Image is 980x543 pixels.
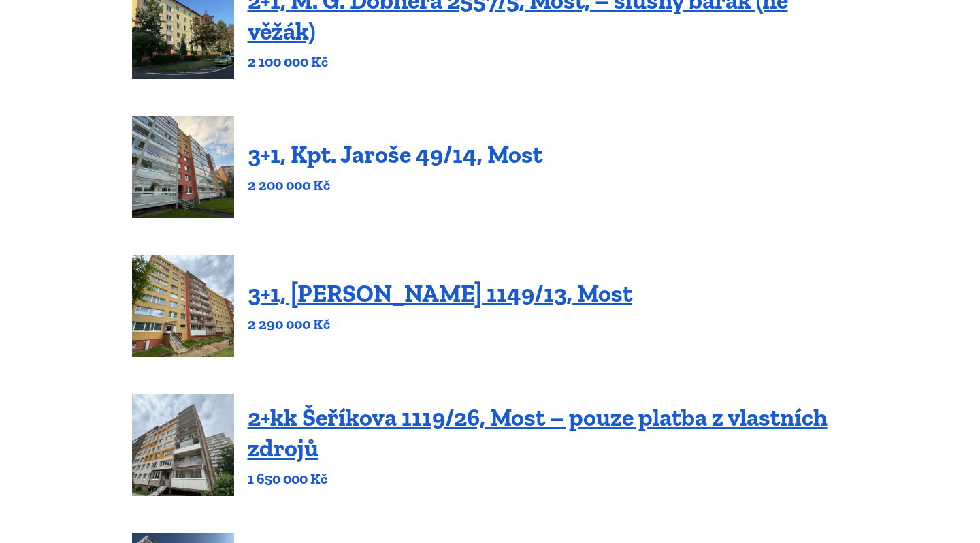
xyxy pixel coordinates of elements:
a: 3+1, [PERSON_NAME] 1149/13, Most [248,279,632,308]
a: 2+kk Šeříkova 1119/26, Most – pouze platba z vlastních zdrojů [248,403,828,463]
a: 3+1, Kpt. Jaroše 49/14, Most [248,140,542,169]
p: 2 290 000 Kč [248,315,632,334]
p: 1 650 000 Kč [248,469,849,488]
p: 2 200 000 Kč [248,176,542,195]
p: 2 100 000 Kč [248,52,849,72]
